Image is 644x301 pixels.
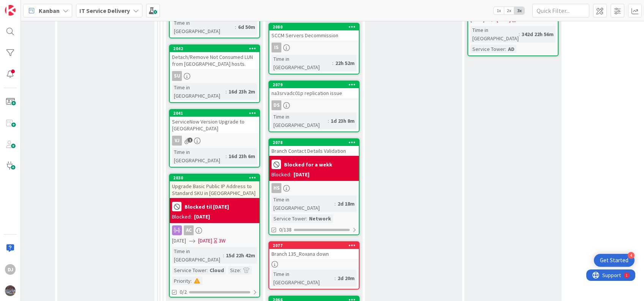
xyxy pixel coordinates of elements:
span: 2x [504,7,514,14]
div: HS [271,183,281,193]
div: [DATE] [294,171,309,179]
span: : [207,266,208,274]
div: 2030 [173,175,259,181]
div: 2078Branch Contact Details Validation [269,139,359,156]
div: 22h 52m [333,59,357,67]
div: Branch 135_Roxana down [269,249,359,259]
div: 2d 18m [336,200,357,208]
span: 3x [514,7,524,14]
div: Service Tower [271,214,306,223]
div: 2042 [170,45,259,52]
div: 2077Branch 135_Roxana down [269,242,359,259]
div: 2042 [173,46,259,51]
div: 342d 22h 56m [520,30,556,38]
div: Time in [GEOGRAPHIC_DATA] [271,270,335,287]
span: 0/2 [180,288,187,296]
img: Visit kanbanzone.com [5,5,16,16]
div: Branch Contact Details Validation [269,146,359,156]
div: Time in [GEOGRAPHIC_DATA] [271,112,328,129]
div: 2041 [170,110,259,117]
div: Blocked: [172,213,192,221]
div: Cloud [208,266,226,274]
div: Time in [GEOGRAPHIC_DATA] [172,83,226,100]
div: VJ [172,136,182,146]
div: 2080 [273,24,359,30]
div: Open Get Started checklist, remaining modules: 4 [594,254,635,267]
div: VJ [170,136,259,146]
div: Time in [GEOGRAPHIC_DATA] [271,195,335,212]
div: Is [271,43,281,52]
span: : [335,274,336,282]
div: 3W [219,237,226,245]
div: 2080SCCM Servers Decommission [269,24,359,40]
span: : [332,59,333,67]
div: 2079na3srvadc01p replication issue [269,81,359,98]
div: Time in [GEOGRAPHIC_DATA] [172,247,223,264]
div: SCCM Servers Decommission [269,30,359,40]
div: AD [506,45,516,53]
img: avatar [5,285,16,296]
div: 16d 23h 2m [227,87,257,96]
span: : [328,117,329,125]
span: 0/138 [279,226,292,234]
div: Size [228,266,240,274]
div: DS [271,100,281,110]
div: 4 [628,252,635,259]
div: SU [170,71,259,81]
div: AC [170,225,259,235]
input: Quick Filter... [532,4,589,17]
div: Service Tower [172,266,207,274]
div: 2041 [173,111,259,116]
div: Service Tower [470,45,505,53]
div: 2041ServiceNow Version Upgrade to [GEOGRAPHIC_DATA] [170,110,259,133]
div: [DATE] [194,213,210,221]
div: Time in [GEOGRAPHIC_DATA] [271,55,332,71]
div: SU [172,71,182,81]
div: 2030 [170,174,259,181]
div: 2078 [269,139,359,146]
div: Blocked: [271,171,291,179]
span: : [306,214,307,223]
span: : [235,23,236,31]
b: IT Service Delivery [79,7,130,14]
span: : [335,200,336,208]
div: 2042Detach/Remove Not Consumed LUN from [GEOGRAPHIC_DATA] hosts. [170,45,259,69]
div: na3srvadc01p replication issue [269,88,359,98]
div: Time in [GEOGRAPHIC_DATA] [470,26,519,43]
div: 2030Upgrade Basic Public IP Address to Standard SKU in [GEOGRAPHIC_DATA] [170,174,259,198]
div: 2080 [269,24,359,30]
span: : [505,45,506,53]
div: 2078 [273,140,359,145]
div: 2079 [273,82,359,87]
div: 16d 23h 6m [227,152,257,160]
div: Is [269,43,359,52]
span: : [226,87,227,96]
div: DS [269,100,359,110]
span: 1 [188,138,193,143]
div: Time in [GEOGRAPHIC_DATA] [172,148,226,165]
span: Support [16,1,35,10]
div: Network [307,214,333,223]
div: 6d 50m [236,23,257,31]
div: ServiceNow Version Upgrade to [GEOGRAPHIC_DATA] [170,117,259,133]
div: DJ [5,264,16,275]
div: 2d 20m [336,274,357,282]
span: : [191,277,192,285]
b: Blocked til [DATE] [185,204,229,209]
div: 2079 [269,81,359,88]
div: 1 [39,3,41,9]
div: Detach/Remove Not Consumed LUN from [GEOGRAPHIC_DATA] hosts. [170,52,259,69]
div: Get Started [600,257,628,264]
span: [DATE] [172,237,186,245]
span: [DATE] [198,237,212,245]
div: 15d 22h 42m [224,251,257,260]
b: Blocked for a wekk [284,162,332,167]
div: 1d 23h 8m [329,117,357,125]
div: 2077 [269,242,359,249]
span: : [240,266,241,274]
div: HS [269,183,359,193]
div: AC [184,225,194,235]
span: 1x [494,7,504,14]
div: 2077 [273,243,359,248]
span: : [519,30,520,38]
